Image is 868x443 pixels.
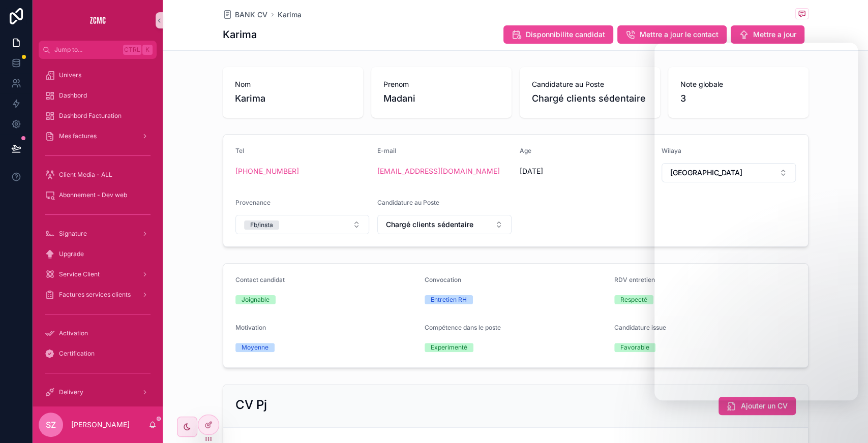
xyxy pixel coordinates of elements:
span: Ctrl [123,45,141,55]
span: Upgrade [59,250,84,258]
span: Contact candidat [235,276,285,283]
a: Abonnement - Dev web [39,186,157,204]
span: Dashbord Facturation [59,112,122,120]
a: Upgrade [39,245,157,263]
span: Ajouter un CV [741,401,788,411]
div: Respecté [620,295,647,304]
iframe: Intercom live chat [833,408,858,433]
span: BANK CV [235,10,267,20]
iframe: Intercom live chat [654,43,858,400]
span: Activation [59,329,88,337]
span: Prenom [383,79,499,89]
a: Client Media - ALL [39,166,157,184]
span: Service Client [59,270,100,278]
a: Factures services clients [39,286,157,304]
button: Select Button [235,215,370,234]
span: Jump to... [54,46,119,54]
span: Nom [235,79,351,89]
span: Signature [59,230,87,238]
span: [DATE] [520,166,654,176]
span: Candidature au Poste [532,79,648,89]
a: Activation [39,324,157,342]
a: Karima [278,10,302,20]
span: Madani [383,91,499,106]
span: Abonnement - Dev web [59,191,127,199]
span: Factures services clients [59,291,131,299]
span: Karima [235,91,351,106]
span: RDV entretien [614,276,655,283]
span: Mettre a jour le contact [640,29,719,40]
div: Experimenté [431,343,467,352]
div: Moyenne [242,343,268,352]
h2: CV Pj [235,397,267,413]
div: Entretien RH [431,295,467,304]
span: Provenance [235,199,271,206]
button: Mettre a jour le contact [617,25,727,44]
span: Dashbord [59,91,87,100]
span: Candidature issue [614,324,666,331]
a: Dashbord [39,86,157,105]
button: Disponnibilite candidat [503,25,613,44]
button: Select Button [377,215,512,234]
span: E-mail [377,147,396,154]
span: Tel [235,147,244,154]
a: Delivery [39,383,157,401]
div: Joignable [242,295,270,304]
a: [PHONE_NUMBER] [235,166,299,176]
a: Certification [39,344,157,363]
img: App logo [89,12,106,28]
span: Motivation [235,324,266,331]
button: Mettre a jour [731,25,804,44]
a: Univers [39,66,157,84]
a: Mes factures [39,127,157,145]
span: Compétence dans le poste [425,324,501,331]
a: BANK CV [223,10,267,20]
p: [PERSON_NAME] [71,420,130,430]
span: Delivery [59,388,83,396]
button: Jump to...CtrlK [39,41,157,59]
span: SZ [46,419,56,431]
div: Favorable [620,343,649,352]
button: Ajouter un CV [719,397,796,415]
a: Service Client [39,265,157,283]
span: Mes factures [59,132,97,140]
a: Dashbord Facturation [39,107,157,125]
span: Chargé clients sédentaire [386,219,473,230]
span: Chargé clients sédentaire [532,91,646,106]
div: scrollable content [33,59,163,406]
span: Client Media - ALL [59,171,112,179]
span: Candidature au Poste [377,199,439,206]
span: Age [520,147,531,154]
span: Convocation [425,276,461,283]
span: Certification [59,350,95,358]
span: Disponnibilite candidat [526,29,605,40]
div: Fb/insta [250,220,273,230]
a: [EMAIL_ADDRESS][DOMAIN_NAME] [377,166,500,176]
a: Signature [39,225,157,243]
span: K [143,46,152,54]
h1: Karima [223,27,257,42]
span: Univers [59,71,81,79]
span: Mettre a jour [753,29,796,40]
